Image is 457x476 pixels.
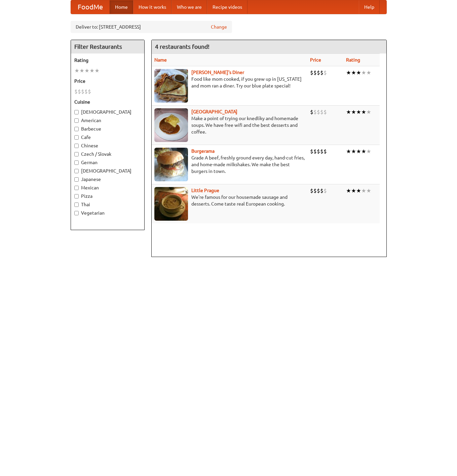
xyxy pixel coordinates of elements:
[71,21,232,33] div: Deliver to: [STREET_ADDRESS]
[310,148,313,155] li: $
[323,148,327,155] li: $
[71,40,144,53] h4: Filter Restaurants
[366,69,371,76] li: ★
[74,169,79,173] input: [DEMOGRAPHIC_DATA]
[191,188,219,193] a: Little Prague
[155,43,210,50] ng-pluralize: 4 restaurants found!
[191,70,244,75] a: [PERSON_NAME]'s Diner
[89,67,94,74] li: ★
[74,203,79,207] input: Thai
[346,187,351,194] li: ★
[74,125,141,132] label: Barbecue
[154,115,305,135] p: Make a point of trying our knedlíky and homemade soups. We have free wifi and the best desserts a...
[154,57,167,63] a: Name
[191,109,237,114] a: [GEOGRAPHIC_DATA]
[207,0,247,14] a: Recipe videos
[356,108,361,116] li: ★
[320,187,323,194] li: $
[361,148,366,155] li: ★
[320,108,323,116] li: $
[74,177,79,182] input: Japanese
[74,78,141,84] h5: Price
[154,148,188,181] img: burgerama.jpg
[74,57,141,64] h5: Rating
[78,88,81,95] li: $
[313,148,317,155] li: $
[74,88,78,95] li: $
[84,67,89,74] li: ★
[74,99,141,105] h5: Cuisine
[74,152,79,156] input: Czech / Slovak
[154,154,305,175] p: Grade A beef, freshly ground every day, hand-cut fries, and home-made milkshakes. We make the bes...
[346,148,351,155] li: ★
[211,24,227,30] a: Change
[74,142,141,149] label: Chinese
[74,135,79,140] input: Cafe
[74,127,79,131] input: Barbecue
[74,117,141,124] label: American
[74,134,141,141] label: Cafe
[317,187,320,194] li: $
[154,76,305,89] p: Food like mom cooked, if you grew up in [US_STATE] and mom ran a diner. Try our blue plate special!
[94,67,100,74] li: ★
[74,194,79,198] input: Pizza
[74,67,79,74] li: ★
[361,69,366,76] li: ★
[313,187,317,194] li: $
[74,176,141,183] label: Japanese
[356,187,361,194] li: ★
[74,193,141,199] label: Pizza
[154,69,188,103] img: sallys.jpg
[359,0,380,14] a: Help
[310,69,313,76] li: $
[310,108,313,116] li: $
[317,69,320,76] li: $
[310,187,313,194] li: $
[84,88,88,95] li: $
[74,144,79,148] input: Chinese
[313,69,317,76] li: $
[74,201,141,208] label: Thai
[346,69,351,76] li: ★
[133,0,172,14] a: How it works
[346,108,351,116] li: ★
[351,69,356,76] li: ★
[323,108,327,116] li: $
[74,211,79,215] input: Vegetarian
[154,187,188,221] img: littleprague.jpg
[313,108,317,116] li: $
[172,0,207,14] a: Who we are
[74,168,141,174] label: [DEMOGRAPHIC_DATA]
[74,186,79,190] input: Mexican
[154,194,305,207] p: We're famous for our housemade sausage and desserts. Come taste real European cooking.
[88,88,91,95] li: $
[351,148,356,155] li: ★
[361,187,366,194] li: ★
[351,108,356,116] li: ★
[361,108,366,116] li: ★
[79,67,84,74] li: ★
[74,184,141,191] label: Mexican
[320,148,323,155] li: $
[317,148,320,155] li: $
[191,148,215,154] b: Burgerama
[356,69,361,76] li: ★
[74,160,79,165] input: German
[74,210,141,216] label: Vegetarian
[74,118,79,123] input: American
[74,151,141,157] label: Czech / Slovak
[71,0,110,14] a: FoodMe
[110,0,133,14] a: Home
[346,57,360,63] a: Rating
[356,148,361,155] li: ★
[323,69,327,76] li: $
[74,110,79,114] input: [DEMOGRAPHIC_DATA]
[74,109,141,115] label: [DEMOGRAPHIC_DATA]
[74,159,141,166] label: German
[320,69,323,76] li: $
[310,57,321,63] a: Price
[366,108,371,116] li: ★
